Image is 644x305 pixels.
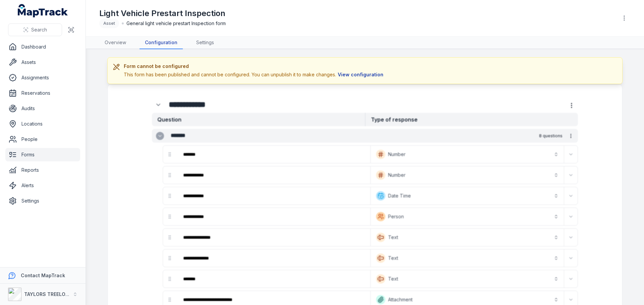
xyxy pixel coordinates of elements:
div: This form has been published and cannot be configured. You can unpublish it to make changes. [124,71,385,78]
a: Overview [99,36,131,49]
a: Configuration [140,36,183,49]
h1: Light Vehicle Prestart Inspection [99,8,226,19]
span: Search [31,26,47,33]
button: Search [8,23,62,36]
a: Reservations [5,86,80,100]
div: Asset [99,19,119,28]
a: Locations [5,117,80,131]
span: General light vehicle prestart Inspection form [126,20,226,27]
strong: TAYLORS TREELOPPING [24,291,80,297]
a: Assets [5,56,80,69]
strong: Contact MapTrack [21,273,65,278]
a: MapTrack [18,4,68,17]
a: Reports [5,163,80,177]
a: Alerts [5,179,80,192]
button: View configuration [336,71,385,78]
a: Audits [5,102,80,115]
a: Assignments [5,71,80,84]
a: Settings [191,36,219,49]
a: Forms [5,148,80,161]
a: People [5,133,80,146]
a: Settings [5,194,80,208]
a: Dashboard [5,40,80,54]
h3: Form cannot be configured [124,63,385,70]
